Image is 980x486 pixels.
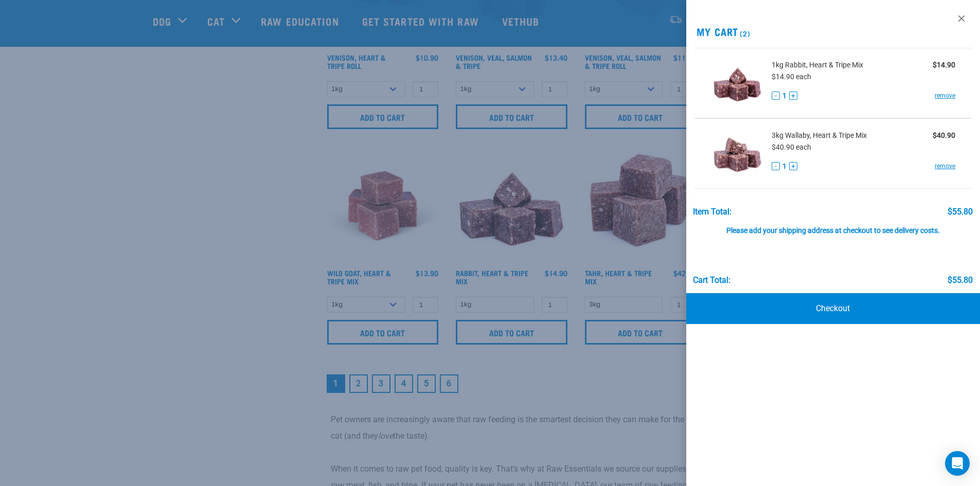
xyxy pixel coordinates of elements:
[933,61,955,69] strong: $14.90
[948,276,973,285] div: $55.80
[933,131,955,139] strong: $40.90
[711,57,764,110] img: Rabbit, Heart & Tripe Mix
[772,143,811,151] span: $40.90 each
[693,276,730,285] div: Cart total:
[935,91,955,100] a: remove
[772,92,780,100] button: -
[772,60,863,70] span: 1kg Rabbit, Heart & Tripe Mix
[738,31,750,35] span: (2)
[782,161,787,172] span: 1
[772,130,867,141] span: 3kg Wallaby, Heart & Tripe Mix
[772,162,780,170] button: -
[789,162,797,170] button: +
[948,207,973,217] div: $55.80
[711,127,764,180] img: Wallaby, Heart & Tripe Mix
[945,451,970,476] div: Open Intercom Messenger
[693,217,973,235] div: Please add your shipping address at checkout to see delivery costs.
[789,92,797,100] button: +
[782,91,787,101] span: 1
[772,73,811,81] span: $14.90 each
[935,161,955,171] a: remove
[693,207,732,217] div: Item Total:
